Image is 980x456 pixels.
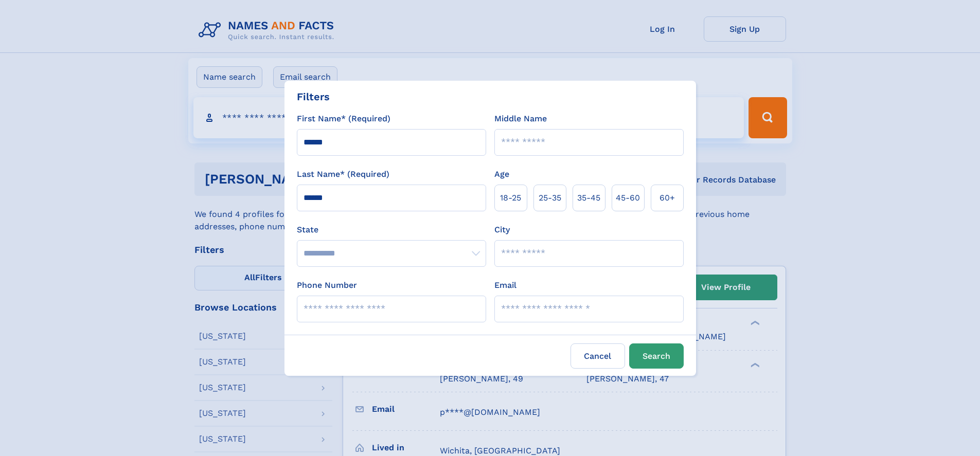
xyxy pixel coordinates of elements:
[539,192,561,204] span: 25‑35
[297,89,330,104] div: Filters
[500,192,521,204] span: 18‑25
[571,343,625,369] label: Cancel
[297,224,486,236] label: State
[297,168,389,180] label: Last Name* (Required)
[297,113,390,125] label: First Name* (Required)
[629,343,684,369] button: Search
[494,279,516,291] label: Email
[660,192,675,204] span: 60+
[494,168,509,180] label: Age
[494,113,547,125] label: Middle Name
[297,279,357,291] label: Phone Number
[616,192,640,204] span: 45‑60
[577,192,600,204] span: 35‑45
[494,224,510,236] label: City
